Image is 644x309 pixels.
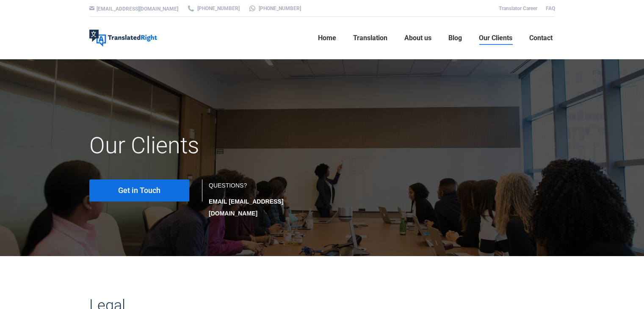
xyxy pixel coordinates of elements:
a: Home [315,25,339,52]
h1: Our Clients [89,132,555,160]
span: Blog [448,34,462,42]
a: Translation [351,25,390,52]
span: Home [318,34,336,42]
span: Contact [529,34,553,42]
span: Our Clients [479,34,512,42]
strong: EMAIL [EMAIL_ADDRESS][DOMAIN_NAME] [209,198,283,217]
a: Our Clients [476,25,515,52]
a: [PHONE_NUMBER] [248,5,301,12]
a: [EMAIL_ADDRESS][DOMAIN_NAME] [97,6,178,12]
div: QUESTIONS? [209,179,316,219]
a: Translator Career [499,6,537,11]
a: Get in Touch [89,179,190,201]
span: About us [404,34,431,42]
span: Translation [353,34,387,42]
img: Translated Right [89,30,157,47]
a: FAQ [546,6,555,11]
span: Get in Touch [118,186,160,195]
a: About us [402,25,434,52]
a: Contact [527,25,555,52]
a: [PHONE_NUMBER] [187,5,240,12]
a: Blog [446,25,464,52]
